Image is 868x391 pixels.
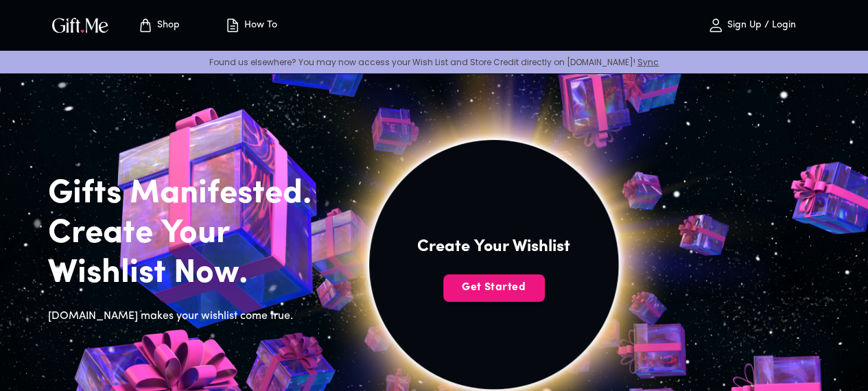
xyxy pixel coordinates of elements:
p: Sign Up / Login [724,20,796,32]
button: Store page [121,3,196,47]
p: How To [241,20,277,32]
p: Found us elsewhere? You may now access your Wish List and Store Credit directly on [DOMAIN_NAME]! [11,56,857,68]
h6: [DOMAIN_NAME] makes your wishlist come true. [48,307,333,325]
h2: Gifts Manifested. [48,174,333,214]
a: Sync [637,56,659,68]
h2: Create Your [48,214,333,254]
h2: Wishlist Now. [48,254,333,294]
img: how-to.svg [224,17,241,34]
img: GiftMe Logo [49,15,111,35]
button: How To [213,3,288,47]
h4: Create Your Wishlist [417,236,570,258]
button: Get Started [443,274,545,302]
button: GiftMe Logo [48,17,113,34]
span: Get Started [443,280,545,295]
p: Shop [154,20,180,32]
button: Sign Up / Login [683,3,820,47]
